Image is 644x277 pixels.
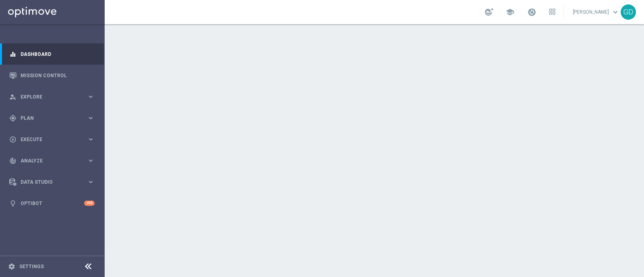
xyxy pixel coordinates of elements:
div: Optibot [9,193,95,214]
div: Execute [9,136,87,143]
div: Dashboard [9,43,95,65]
i: keyboard_arrow_right [87,157,95,164]
button: person_search Explore keyboard_arrow_right [9,94,95,100]
div: Explore [9,93,87,101]
i: equalizer [9,51,17,58]
span: keyboard_arrow_down [611,8,620,16]
button: Data Studio keyboard_arrow_right [9,179,95,185]
div: Mission Control [9,65,95,86]
a: Settings [19,264,44,269]
button: lightbulb Optibot +10 [9,200,95,207]
i: keyboard_arrow_right [87,135,95,143]
i: keyboard_arrow_right [87,93,95,101]
span: school [506,8,514,16]
div: GD [621,4,636,20]
a: Dashboard [21,43,95,65]
span: Plan [21,116,87,121]
i: play_circle_outline [9,136,17,143]
i: keyboard_arrow_right [87,114,95,122]
i: gps_fixed [9,115,17,122]
i: keyboard_arrow_right [87,178,95,186]
div: Plan [9,115,87,122]
button: gps_fixed Plan keyboard_arrow_right [9,115,95,121]
div: Analyze [9,157,87,164]
div: Data Studio [9,179,87,186]
a: Mission Control [21,65,95,86]
span: Explore [21,94,87,99]
i: lightbulb [9,200,17,207]
span: Execute [21,137,87,142]
i: person_search [9,93,17,101]
button: track_changes Analyze keyboard_arrow_right [9,158,95,164]
a: Optibot [21,193,84,214]
i: settings [8,263,15,270]
i: track_changes [9,157,17,164]
span: Analyze [21,158,87,163]
button: Mission Control [9,72,95,79]
button: equalizer Dashboard [9,51,95,57]
a: [PERSON_NAME]keyboard_arrow_down [572,6,621,18]
span: Data Studio [21,180,87,185]
button: play_circle_outline Execute keyboard_arrow_right [9,136,95,143]
div: +10 [84,201,95,206]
